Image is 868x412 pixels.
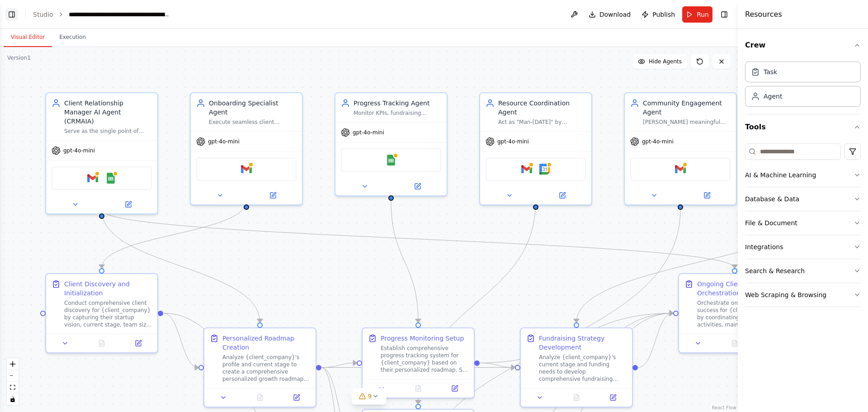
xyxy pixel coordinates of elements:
[190,92,303,205] div: Onboarding Specialist AgentExecute seamless client onboarding by capturing startup vision, curren...
[718,8,731,21] button: Hide right sidebar
[335,92,448,196] div: Progress Tracking AgentMonitor KPIs, fundraising pipeline, and milestone achievement for {client_...
[241,164,252,175] img: Gmail
[45,273,158,353] div: Client Discovery and InitializationConduct comprehensive client discovery for {client_company} by...
[321,363,515,372] g: Edge from ac727ae3-9dd1-4d68-b69b-9f69ed6063a9 to 323c3820-cfb2-419e-be2c-cb1f4d4c3af4
[745,283,861,307] button: Web Scraping & Browsing
[123,338,154,349] button: Open in side panel
[585,6,635,23] button: Download
[64,279,152,298] div: Client Discovery and Initialization
[697,10,709,19] span: Run
[354,109,441,117] div: Monitor KPIs, fundraising pipeline, and milestone achievement for {client_company}, providing pro...
[632,54,687,69] button: Hide Agents
[163,309,198,372] g: Edge from 696cc993-5b28-4cfc-b790-5404b227d8e1 to ac727ae3-9dd1-4d68-b69b-9f69ed6063a9
[678,273,791,353] div: Ongoing Client Success OrchestrationOrchestrate ongoing client success for {client_company} by co...
[537,190,588,201] button: Open in side panel
[222,354,310,383] div: Analyze {client_company}'s profile and current stage to create a comprehensive personalized growt...
[745,235,861,259] button: Integrations
[5,8,18,21] button: Show left sidebar
[643,99,731,117] div: Community Engagement Agent
[392,181,443,192] button: Open in side panel
[697,299,785,328] div: Orchestrate ongoing client success for {client_company} by coordinating all sub-agent activities,...
[599,10,631,19] span: Download
[352,388,387,405] button: 9
[353,129,384,136] span: gpt-4o-mini
[87,173,98,184] img: Gmail
[414,201,540,404] g: Edge from 0991ab99-8c77-4a74-bb86-6fd293b9026e to b6175bc2-49cb-4a6b-8291-ef1f49d2bb59
[649,58,682,65] span: Hide Agents
[745,33,861,58] button: Crew
[745,211,861,235] button: File & Document
[222,334,310,352] div: Personalized Roadmap Creation
[33,10,170,19] nav: breadcrumb
[203,327,316,407] div: Personalized Roadmap CreationAnalyze {client_company}'s profile and current stage to create a com...
[745,9,782,20] h4: Resources
[83,338,121,349] button: No output available
[480,309,673,368] g: Edge from 13770eb0-49db-42d2-b3ba-c710610e3d72 to 85083ecf-1134-4838-9d29-7e028b471457
[638,309,673,372] g: Edge from 323c3820-cfb2-419e-be2c-cb1f4d4c3af4 to 85083ecf-1134-4838-9d29-7e028b471457
[681,190,732,201] button: Open in side panel
[764,92,782,101] div: Agent
[7,393,19,405] button: toggle interactivity
[597,392,628,403] button: Open in side panel
[439,383,470,394] button: Open in side panel
[624,92,737,205] div: Community Engagement Agent[PERSON_NAME] meaningful connections within [URL]'s 1.2M+ community for...
[642,138,674,145] span: gpt-4o-mini
[539,164,550,175] img: Google Calendar
[63,147,95,154] span: gpt-4o-mini
[539,354,627,383] div: Analyze {client_company}'s current stage and funding needs to develop comprehensive fundraising s...
[716,338,754,349] button: No output available
[697,279,785,298] div: Ongoing Client Success Orchestration
[745,259,861,283] button: Search & Research
[105,173,116,184] img: Google Sheets
[745,163,861,187] button: AI & Machine Learning
[209,99,297,117] div: Onboarding Specialist Agent
[64,99,152,126] div: Client Relationship Manager AI Agent (CRMAIA)
[7,54,31,62] div: Version 1
[368,392,372,401] span: 9
[638,6,679,23] button: Publish
[7,370,19,382] button: zoom out
[52,28,93,47] button: Execution
[498,118,586,126] div: Act as "Man-[DATE]" by connecting {client_company} to mentors, expert networks, tools, and [URL] ...
[712,405,736,410] a: React Flow attribution
[241,392,279,403] button: No output available
[321,359,357,372] g: Edge from ac727ae3-9dd1-4d68-b69b-9f69ed6063a9 to 13770eb0-49db-42d2-b3ba-c710610e3d72
[682,6,712,23] button: Run
[675,164,686,175] img: Gmail
[7,358,19,370] button: zoom in
[103,199,154,210] button: Open in side panel
[208,138,240,145] span: gpt-4o-mini
[745,114,861,140] button: Tools
[643,118,731,126] div: [PERSON_NAME] meaningful connections within [URL]'s 1.2M+ community for {client_company}, facilit...
[745,187,861,211] button: Database & Data
[354,99,441,108] div: Progress Tracking Agent
[97,210,264,322] g: Edge from dcb6b6f1-217a-42df-b4b4-80999607abc0 to ac727ae3-9dd1-4d68-b69b-9f69ed6063a9
[480,359,515,372] g: Edge from 13770eb0-49db-42d2-b3ba-c710610e3d72 to 323c3820-cfb2-419e-be2c-cb1f4d4c3af4
[521,164,532,175] img: Gmail
[399,383,438,394] button: No output available
[386,155,396,166] img: Google Sheets
[4,28,52,47] button: Visual Editor
[497,138,529,145] span: gpt-4o-mini
[45,92,158,214] div: Client Relationship Manager AI Agent (CRMAIA)Serve as the single point of contact for every [URL]...
[97,201,251,268] g: Edge from 84cd0b1b-5ec4-474e-b6e8-40dc2803ee5b to 696cc993-5b28-4cfc-b790-5404b227d8e1
[520,327,633,407] div: Fundraising Strategy DevelopmentAnalyze {client_company}'s current stage and funding needs to dev...
[97,210,739,268] g: Edge from dcb6b6f1-217a-42df-b4b4-80999607abc0 to 85083ecf-1134-4838-9d29-7e028b471457
[652,10,675,19] span: Publish
[572,201,830,322] g: Edge from 0854fc4d-f3ea-4c86-b8e1-2d5bb3a9e1f7 to 323c3820-cfb2-419e-be2c-cb1f4d4c3af4
[557,392,596,403] button: No output available
[745,58,861,114] div: Crew
[281,392,312,403] button: Open in side panel
[7,382,19,393] button: fit view
[745,140,861,314] div: Tools
[387,201,423,322] g: Edge from b555a3de-bbfa-4375-bce1-1e94a34a30d1 to 13770eb0-49db-42d2-b3ba-c710610e3d72
[362,327,475,398] div: Progress Monitoring SetupEstablish comprehensive progress tracking system for {client_company} ba...
[381,334,464,343] div: Progress Monitoring Setup
[64,299,152,328] div: Conduct comprehensive client discovery for {client_company} by capturing their startup vision, cu...
[33,11,53,18] a: Studio
[479,92,592,205] div: Resource Coordination AgentAct as "Man-[DATE]" by connecting {client_company} to mentors, expert ...
[209,118,297,126] div: Execute seamless client onboarding by capturing startup vision, current stage, and success metric...
[7,358,19,405] div: React Flow controls
[247,190,298,201] button: Open in side panel
[381,345,468,374] div: Establish comprehensive progress tracking system for {client_company} based on their personalized...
